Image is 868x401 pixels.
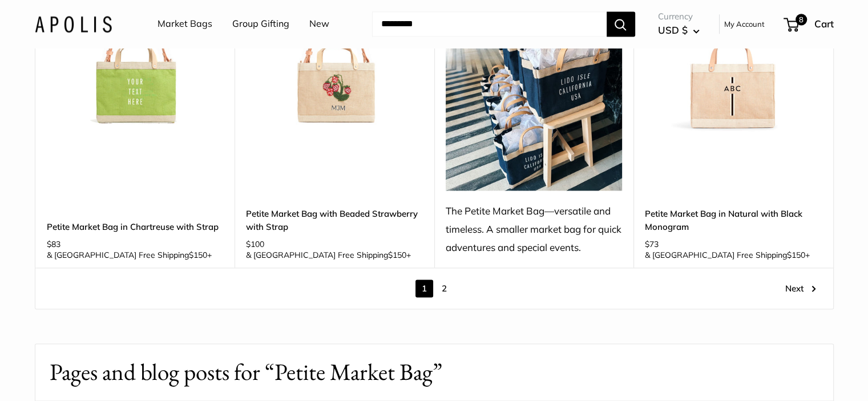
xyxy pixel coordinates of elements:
[787,250,805,260] span: $150
[158,15,212,33] a: Market Bags
[645,207,822,234] a: Petite Market Bag in Natural with Black Monogram
[607,11,635,37] button: Search
[246,239,264,249] span: $100
[658,9,700,25] span: Currency
[35,15,112,32] img: Apolis
[189,250,207,260] span: $150
[785,280,816,297] a: Next
[785,15,834,33] a: 8 Cart
[388,250,406,260] span: $150
[47,239,60,249] span: $83
[645,251,810,259] span: & [GEOGRAPHIC_DATA] Free Shipping +
[435,280,453,297] a: 2
[814,18,834,30] span: Cart
[47,220,224,233] a: Petite Market Bag in Chartreuse with Strap
[246,251,411,259] span: & [GEOGRAPHIC_DATA] Free Shipping +
[446,202,623,256] div: The Petite Market Bag—versatile and timeless. A smaller market bag for quick adventures and speci...
[309,15,329,33] a: New
[246,207,423,234] a: Petite Market Bag with Beaded Strawberry with Strap
[724,17,765,31] a: My Account
[50,355,819,389] h1: Pages and blog posts for “Petite Market Bag”
[645,239,659,249] span: $73
[658,24,688,36] span: USD $
[415,280,433,297] span: 1
[795,14,806,25] span: 8
[372,11,607,37] input: Search...
[47,251,212,259] span: & [GEOGRAPHIC_DATA] Free Shipping +
[232,15,289,33] a: Group Gifting
[658,21,700,39] button: USD $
